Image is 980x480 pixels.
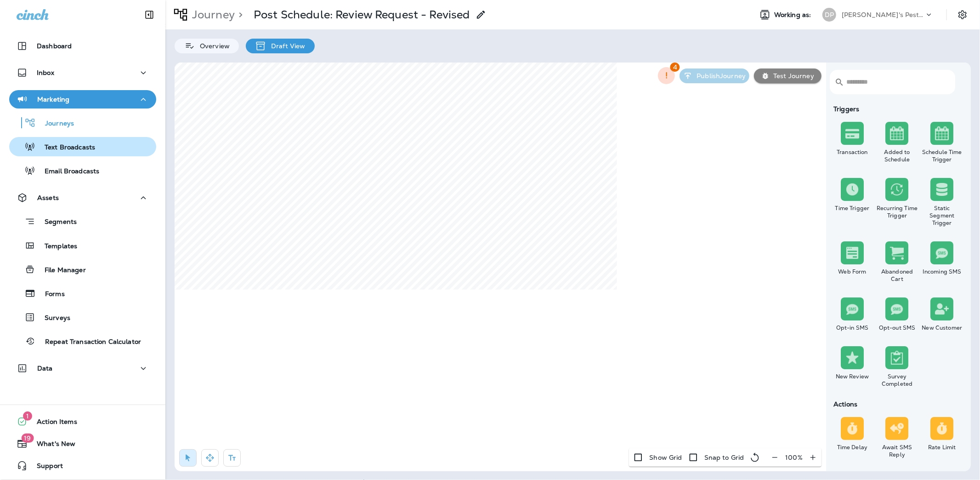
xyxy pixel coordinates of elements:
p: Journeys [36,120,74,128]
span: Working as: [774,11,813,19]
div: Static Segment Trigger [921,205,963,227]
p: Journey [188,8,235,22]
button: File Manager [9,260,156,279]
button: Surveys [9,308,156,327]
span: Support [28,462,63,473]
div: Triggers [830,105,964,113]
button: Journeys [9,113,156,132]
div: New Review [832,373,873,380]
button: Dashboard [9,37,156,55]
p: Segments [35,218,77,227]
div: Recurring Time Trigger [877,205,918,219]
p: Forms [36,290,65,299]
div: Time Trigger [832,205,873,212]
div: Survey Completed [877,373,918,388]
div: Incoming SMS [921,268,963,275]
div: Actions [830,400,964,408]
div: Opt-out SMS [877,324,918,331]
div: Rate Limit [921,444,963,451]
div: Time Delay [832,444,873,451]
p: Data [37,365,53,372]
p: Marketing [37,96,69,103]
button: Segments [9,211,156,231]
p: > [235,8,243,22]
button: Text Broadcasts [9,137,156,156]
p: Text Broadcasts [35,143,95,152]
button: Assets [9,189,156,207]
span: 19 [21,434,34,443]
p: Email Broadcasts [35,167,99,176]
p: File Manager [35,266,86,275]
p: 100 % [785,454,803,461]
span: Action Items [28,418,77,429]
button: Support [9,457,156,475]
p: Show Grid [649,454,682,461]
button: Data [9,359,156,377]
button: Marketing [9,90,156,109]
button: Forms [9,284,156,303]
p: Post Schedule: Review Request - Revised [254,8,470,22]
button: 19What's New [9,434,156,453]
div: New Customer [921,324,963,331]
button: Test Journey [754,69,821,83]
div: Await SMS Reply [877,444,918,458]
button: Email Broadcasts [9,161,156,180]
span: What's New [28,440,75,451]
div: DP [822,8,836,22]
span: 1 [23,411,32,421]
button: Settings [954,6,971,23]
div: Added to Schedule [877,149,918,163]
p: Dashboard [37,42,72,50]
p: Templates [35,242,77,251]
button: 1Action Items [9,412,156,431]
div: Abandoned Cart [877,268,918,283]
div: Transaction [832,149,873,156]
p: Draft View [266,42,305,50]
button: Repeat Transaction Calculator [9,331,156,351]
button: Inbox [9,63,156,82]
p: [PERSON_NAME]'s Pest Control [842,11,924,18]
p: Inbox [37,69,54,76]
div: Opt-in SMS [832,324,873,331]
div: Schedule Time Trigger [921,149,963,163]
div: Web Form [832,268,873,275]
p: Repeat Transaction Calculator [36,338,141,347]
button: Collapse Sidebar [136,6,162,24]
p: Test Journey [770,72,814,80]
p: Snap to Grid [704,454,744,461]
p: Assets [37,194,59,201]
p: Overview [195,42,230,50]
p: Surveys [35,314,70,323]
span: 4 [670,63,680,72]
button: Templates [9,236,156,255]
